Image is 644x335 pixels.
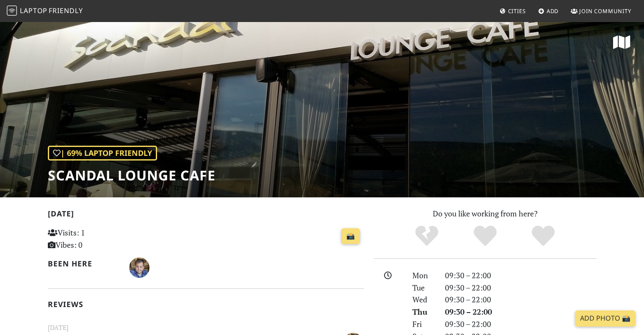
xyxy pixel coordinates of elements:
[48,209,364,221] h2: [DATE]
[575,310,636,327] a: Add Photo 📸
[407,293,439,306] div: Wed
[48,300,364,309] h2: Reviews
[456,224,514,248] div: Yes
[407,318,439,330] div: Fri
[508,7,526,15] span: Cities
[440,293,602,306] div: 09:30 – 22:00
[48,259,119,268] h2: Been here
[48,146,157,161] div: | 69% Laptop Friendly
[48,167,216,183] h1: Scandal Lounge Cafe
[440,269,602,282] div: 09:30 – 22:00
[374,208,597,220] p: Do you like working from here?
[129,257,149,278] img: 3187-martin.jpg
[547,7,559,15] span: Add
[535,3,562,19] a: Add
[7,4,83,19] a: LaptopFriendly LaptopFriendly
[514,224,572,248] div: Definitely!
[579,7,631,15] span: Join Community
[20,6,47,15] span: Laptop
[398,224,456,248] div: No
[496,3,529,19] a: Cities
[440,282,602,294] div: 09:30 – 22:00
[440,306,602,318] div: 09:30 – 22:00
[407,269,439,282] div: Mon
[129,262,149,272] span: Martin Dechev
[7,6,17,16] img: LaptopFriendly
[49,6,83,15] span: Friendly
[567,3,635,19] a: Join Community
[407,282,439,294] div: Tue
[440,318,602,330] div: 09:30 – 22:00
[43,322,369,333] small: [DATE]
[407,306,439,318] div: Thu
[341,228,360,244] a: 📸
[48,227,146,251] p: Visits: 1 Vibes: 0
